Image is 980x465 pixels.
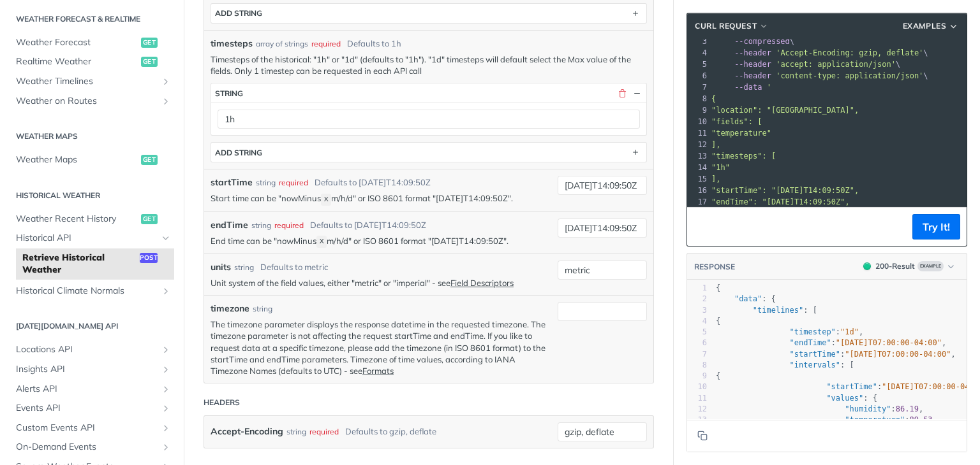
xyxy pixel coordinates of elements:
[711,117,762,126] span: "fields": [
[912,214,960,240] button: Try It!
[16,441,158,454] span: On-Demand Events
[711,106,859,115] span: "location": "[GEOGRAPHIC_DATA]",
[767,83,771,92] span: '
[687,127,709,139] div: 11
[286,422,306,441] div: string
[16,383,158,396] span: Alerts API
[687,382,707,392] div: 10
[790,327,836,336] span: "timestep"
[141,155,158,165] span: get
[215,89,243,98] div: string
[687,415,707,426] div: 13
[711,94,716,103] span: {
[324,195,329,204] span: X
[10,13,174,25] h2: Weather Forecast & realtime
[311,38,341,50] div: required
[711,60,900,69] span: \
[716,371,720,380] span: {
[711,152,776,161] span: "timesteps": [
[863,262,871,270] span: 200
[845,350,951,359] span: "[DATE]T07:00:00-04:00"
[716,404,923,413] span: : ,
[141,214,158,224] span: get
[776,71,923,80] span: 'content-type: application/json'
[234,262,254,273] div: string
[10,72,174,91] a: Weather TimelinesShow subpages for Weather Timelines
[711,186,859,195] span: "startTime": "[DATE]T14:09:50Z",
[10,418,174,438] a: Custom Events APIShow subpages for Custom Events API
[711,197,850,206] span: "endTime": "[DATE]T14:09:50Z",
[716,283,720,292] span: {
[711,71,928,80] span: \
[161,403,171,413] button: Show subpages for Events API
[687,338,707,348] div: 6
[687,316,707,327] div: 4
[845,415,905,424] span: "temperature"
[687,173,709,185] div: 15
[310,219,426,232] div: Defaults to [DATE]T14:09:50Z
[347,38,401,50] div: Defaults to 1h
[687,283,707,294] div: 1
[253,303,272,315] div: string
[211,218,248,232] label: endTime
[16,36,138,49] span: Weather Forecast
[687,393,707,404] div: 11
[10,33,174,52] a: Weather Forecastget
[211,318,551,376] p: The timezone parameter displays the response datetime in the requested timezone. The timezone par...
[716,338,946,347] span: : ,
[10,320,174,332] h2: [DATE][DOMAIN_NAME] API
[16,213,138,225] span: Weather Recent History
[256,177,276,189] div: string
[10,210,174,229] a: Weather Recent Historyget
[687,327,707,338] div: 5
[161,364,171,375] button: Show subpages for Insights API
[687,150,709,162] div: 13
[687,371,707,382] div: 9
[16,154,138,166] span: Weather Maps
[161,423,171,433] button: Show subpages for Custom Events API
[687,93,709,104] div: 8
[711,129,771,138] span: "temperature"
[687,116,709,127] div: 10
[898,20,963,32] button: Examples
[687,349,707,360] div: 7
[10,380,174,399] a: Alerts APIShow subpages for Alerts API
[687,36,709,47] div: 3
[211,261,231,274] label: units
[687,305,707,316] div: 3
[734,48,771,57] span: --header
[687,139,709,150] div: 12
[161,233,171,243] button: Hide subpages for Historical API
[631,87,642,99] button: Hide
[776,48,923,57] span: 'Accept-Encoding: gzip, deflate'
[320,238,324,247] span: X
[211,83,646,103] button: string
[161,384,171,394] button: Show subpages for Alerts API
[903,20,947,32] span: Examples
[836,338,942,347] span: "[DATE]T07:00:00-04:00"
[251,220,271,231] div: string
[694,217,711,236] button: Copy to clipboard
[826,382,877,391] span: "startTime"
[790,338,831,347] span: "endTime"
[857,260,960,273] button: 200200-ResultExample
[211,422,283,441] label: Accept-Encoding
[10,131,174,142] h2: Weather Maps
[909,415,932,424] span: 89.53
[10,399,174,418] a: Events APIShow subpages for Events API
[734,37,790,46] span: --compressed
[274,220,304,231] div: required
[790,350,840,359] span: "startTime"
[716,361,854,369] span: : [
[687,59,709,70] div: 5
[917,261,944,271] span: Example
[256,38,308,50] div: array of strings
[10,92,174,111] a: Weather on RoutesShow subpages for Weather on Routes
[16,232,158,245] span: Historical API
[10,229,174,248] a: Historical APIHide subpages for Historical API
[141,57,158,67] span: get
[711,163,730,172] span: "1h"
[840,327,859,336] span: "1d"
[716,317,720,325] span: {
[211,277,551,289] p: Unit system of the field values, either "metric" or "imperial" - see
